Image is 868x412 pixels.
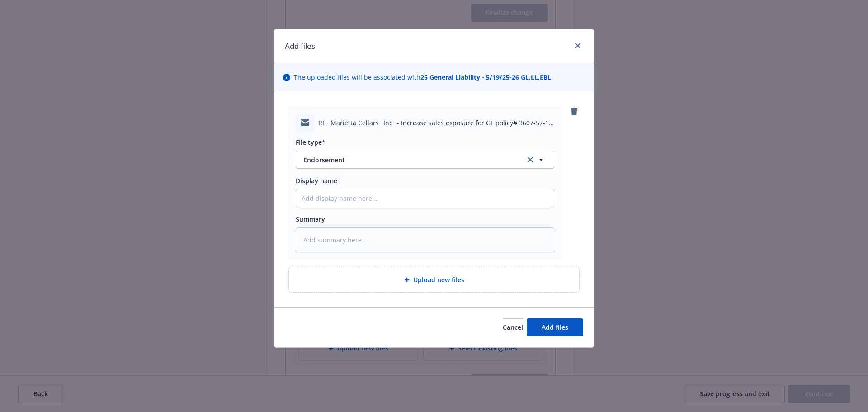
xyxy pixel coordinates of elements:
[572,40,583,51] a: close
[296,151,554,169] button: Endorsementclear selection
[294,72,551,82] span: The uploaded files will be associated with
[420,73,551,81] strong: 25 General Liability - 5/19/25-26 GL,LL,EBL
[296,189,554,207] input: Add display name here...
[288,267,580,293] div: Upload new files
[296,215,325,223] span: Summary
[569,106,580,117] a: remove
[296,176,337,185] span: Display name
[542,323,568,331] span: Add files
[318,118,554,128] span: RE_ Marietta Cellars_ Inc_ - Increase sales exposure for GL policy# 3607-57-16 WUC eff 8_19_25 -E...
[525,154,536,165] a: clear selection
[285,40,315,52] h1: Add files
[413,275,464,284] span: Upload new files
[527,318,583,336] button: Add files
[503,318,523,336] button: Cancel
[303,155,513,165] span: Endorsement
[503,323,523,331] span: Cancel
[296,138,325,147] span: File type*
